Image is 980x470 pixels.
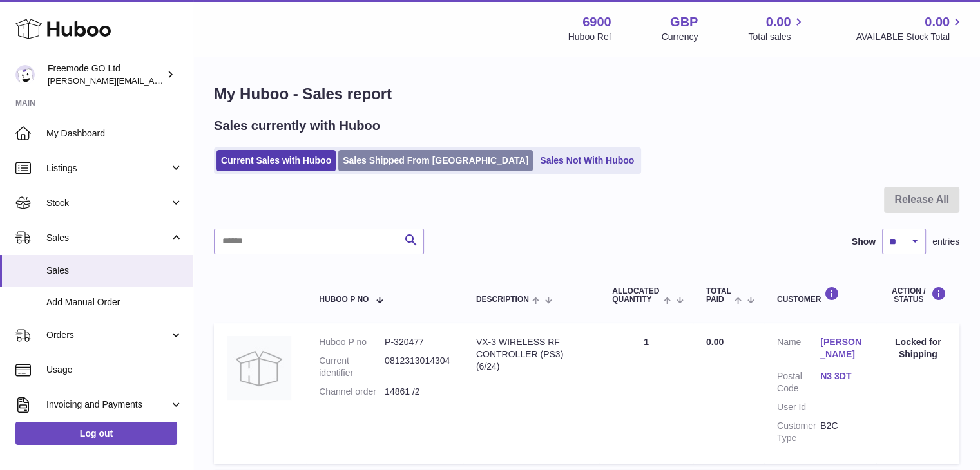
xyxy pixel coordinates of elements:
span: Sales [46,232,169,244]
img: lenka.smikniarova@gioteck.com [15,65,35,84]
a: 0.00 AVAILABLE Stock Total [856,14,965,43]
span: Total sales [748,31,805,43]
span: My Dashboard [46,127,183,140]
h2: Sales currently with Huboo [214,117,380,135]
dt: Postal Code [777,370,820,395]
span: ALLOCATED Quantity [612,287,660,304]
span: 0.00 [766,14,791,31]
h1: My Huboo - Sales report [214,84,959,104]
a: Log out [15,422,177,445]
a: N3 3DT [820,370,863,382]
span: entries [932,236,959,248]
a: Current Sales with Huboo [216,150,336,171]
a: Sales Not With Huboo [535,150,639,171]
div: Locked for Shipping [889,336,946,361]
dd: 0812313014304 [385,355,450,379]
dt: Huboo P no [319,336,385,348]
a: [PERSON_NAME] [820,336,863,361]
span: AVAILABLE Stock Total [856,31,965,43]
dt: Channel order [319,386,385,398]
td: 1 [599,323,693,463]
img: no-photo.jpg [227,336,291,400]
div: Action / Status [889,287,946,304]
span: Usage [46,364,183,376]
strong: 6900 [582,14,611,31]
div: VX-3 WIRELESS RF CONTROLLER (PS3) (6/24) [476,336,586,373]
span: Listings [46,162,169,174]
dt: Current identifier [319,355,385,379]
span: Huboo P no [319,296,369,304]
span: Orders [46,329,169,341]
dt: Customer Type [777,420,820,444]
dt: Name [777,336,820,364]
span: 0.00 [925,14,950,31]
span: Total paid [706,287,731,304]
a: 0.00 Total sales [748,14,805,43]
span: Description [476,296,529,304]
dd: B2C [820,420,863,444]
div: Currency [662,31,698,43]
div: Huboo Ref [568,31,611,43]
div: Freemode GO Ltd [48,62,164,87]
span: Add Manual Order [46,296,183,308]
dd: P-320477 [385,336,450,348]
span: [PERSON_NAME][EMAIL_ADDRESS][DOMAIN_NAME] [48,75,258,86]
strong: GBP [670,14,698,31]
a: Sales Shipped From [GEOGRAPHIC_DATA] [338,150,533,171]
span: Sales [46,265,183,277]
span: Stock [46,197,169,209]
dt: User Id [777,401,820,413]
div: Customer [777,287,863,304]
span: Invoicing and Payments [46,399,169,411]
label: Show [852,236,876,248]
dd: 14861 /2 [385,386,450,398]
span: 0.00 [706,337,724,347]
